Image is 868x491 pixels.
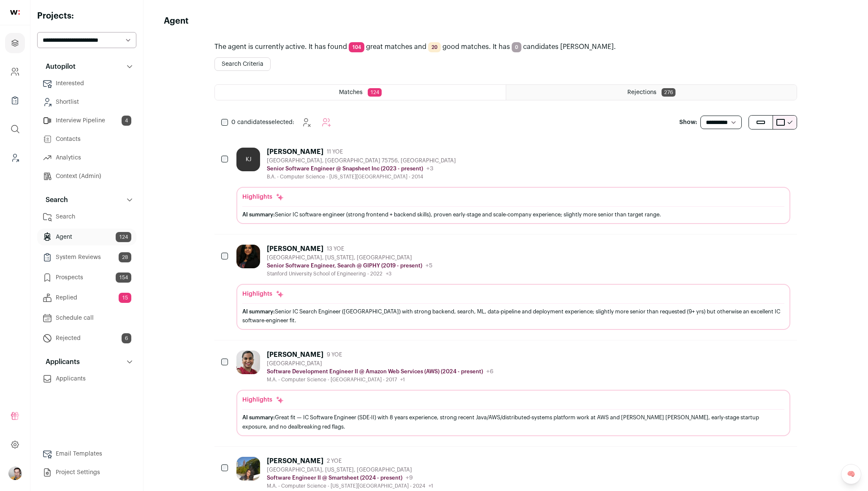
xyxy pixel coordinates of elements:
a: KJ [PERSON_NAME] 11 YOE [GEOGRAPHIC_DATA], [GEOGRAPHIC_DATA] 75756, [GEOGRAPHIC_DATA] Senior Soft... [236,148,790,224]
a: Rejected6 [37,330,136,347]
div: [PERSON_NAME] [267,148,323,156]
img: 144000-medium_jpg [8,467,22,480]
div: [GEOGRAPHIC_DATA], [US_STATE], [GEOGRAPHIC_DATA] [267,467,433,473]
a: Rejections 276 [506,85,797,100]
span: 20 [428,42,441,52]
a: Interested [37,75,136,92]
button: Import to Autopilot [318,114,335,131]
a: Context (Admin) [37,168,136,185]
span: 124 [116,232,131,242]
span: Matches [339,89,363,95]
div: Great fit — IC Software Engineer (SDE-II) with 8 years experience, strong recent Java/AWS/distrib... [242,413,784,431]
div: M.A. - Computer Science - [GEOGRAPHIC_DATA] - 2017 [267,376,494,383]
span: 0 [512,42,521,52]
a: Search [37,208,136,225]
a: 🧠 [841,464,861,484]
span: 0 candidates [231,119,269,125]
button: Hide [298,114,315,131]
span: +1 [400,377,405,382]
div: [PERSON_NAME] [267,245,323,253]
a: Interview Pipeline4 [37,112,136,129]
div: Senior IC software engineer (strong frontend + backend skills), proven early-stage and scale-comp... [242,210,784,219]
img: f4ee8bd8401ec6ed977a263eedfe6578f3037df2680cdba7a137f4432b69dfea.jpg [236,351,260,374]
span: 15 [119,293,131,303]
div: Senior IC Search Engineer ([GEOGRAPHIC_DATA]) with strong backend, search, ML, data-pipeline and ... [242,307,784,325]
button: Open dropdown [8,467,22,480]
span: 6 [122,333,131,343]
span: 4 [122,116,131,126]
img: 2ab19cd69fb4a5fb9c91d9ae78e3213143a39fcb98f6981c8f196f029d749e6e [236,245,260,268]
p: Show: [679,118,697,127]
p: Search [41,195,68,205]
p: Software Development Engineer II @ Amazon Web Services (AWS) (2024 - present) [267,368,483,375]
span: 276 [662,88,675,97]
span: good matches. [442,43,491,50]
a: Schedule call [37,310,136,326]
span: +1 [429,483,433,488]
span: 154 [116,272,131,283]
div: KJ [236,148,260,171]
p: Autopilot [41,62,76,72]
span: 11 YOE [327,148,343,155]
span: selected: [231,118,294,127]
h1: Agent [164,15,189,27]
span: The agent is currently active. [214,43,307,50]
img: 2555792eb4a449e99f123ee7753f03482b3e984b4379c76f842463ff98d5400a.jpg [236,457,260,480]
button: Autopilot [37,58,136,75]
a: Contacts [37,131,136,148]
span: It has [493,43,510,50]
button: Search Criteria [214,57,271,71]
span: +3 [386,271,391,276]
a: Analytics [37,149,136,166]
span: 124 [368,88,382,97]
span: 9 YOE [327,351,342,358]
div: B.A. - Computer Science - [US_STATE][GEOGRAPHIC_DATA] - 2014 [267,173,456,180]
span: 28 [119,252,131,262]
span: candidates [PERSON_NAME]. [523,43,616,50]
img: wellfound-shorthand-0d5821cbd27db2630d0214b213865d53afaa358527fdda9d0ea32b1df1b89c2c.svg [10,10,20,15]
div: [PERSON_NAME] [267,351,323,359]
span: +5 [426,263,432,269]
span: +3 [426,166,434,172]
h2: Projects: [37,10,136,22]
a: Company and ATS Settings [5,62,25,82]
span: great matches and [366,43,426,50]
a: Projects [5,33,25,53]
a: [PERSON_NAME] 13 YOE [GEOGRAPHIC_DATA], [US_STATE], [GEOGRAPHIC_DATA] Senior Software Engineer, S... [236,245,790,330]
div: Highlights [242,193,284,201]
span: 13 YOE [327,245,344,252]
div: M.A. - Computer Science - [US_STATE][GEOGRAPHIC_DATA] - 2024 [267,483,433,489]
a: Agent124 [37,229,136,245]
span: AI summary: [242,309,275,314]
div: Highlights [242,290,284,298]
a: [PERSON_NAME] 9 YOE [GEOGRAPHIC_DATA] Software Development Engineer II @ Amazon Web Services (AWS... [236,351,790,436]
span: 104 [349,42,364,52]
span: It has found [309,43,347,50]
span: +9 [406,475,413,481]
span: Rejections [627,89,656,95]
a: Replied15 [37,289,136,306]
a: Shortlist [37,94,136,111]
p: Applicants [41,357,80,367]
div: [GEOGRAPHIC_DATA], [GEOGRAPHIC_DATA] 75756, [GEOGRAPHIC_DATA] [267,157,456,164]
div: Stanford University School of Engineering - 2022 [267,270,432,277]
a: System Reviews28 [37,249,136,266]
span: +6 [486,369,494,375]
a: Project Settings [37,464,136,481]
a: Prospects154 [37,269,136,286]
span: AI summary: [242,415,275,420]
p: Senior Software Engineer @ Snapsheet Inc (2023 - present) [267,165,423,172]
div: [GEOGRAPHIC_DATA], [US_STATE], [GEOGRAPHIC_DATA] [267,254,432,261]
p: Senior Software Engineer, Search @ GIPHY (2019 - present) [267,262,422,269]
a: Applicants [37,370,136,387]
a: Leads (Backoffice) [5,148,25,168]
a: Company Lists [5,90,25,111]
a: Email Templates [37,445,136,462]
span: 2 YOE [327,458,342,464]
div: Highlights [242,396,284,404]
p: Software Engineer II @ Smartsheet (2024 - present) [267,475,402,481]
div: [GEOGRAPHIC_DATA] [267,360,494,367]
button: Search [37,192,136,208]
div: [PERSON_NAME] [267,457,323,465]
span: AI summary: [242,212,275,217]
